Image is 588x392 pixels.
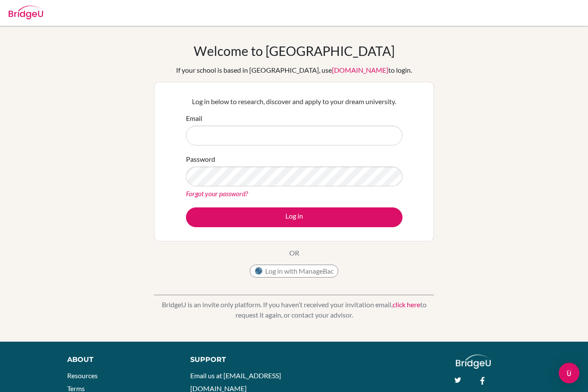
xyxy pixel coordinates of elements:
a: Resources [67,371,98,380]
div: Support [190,355,285,365]
p: BridgeU is an invite only platform. If you haven’t received your invitation email, to request it ... [154,299,434,320]
div: If your school is based in [GEOGRAPHIC_DATA], use to login. [176,65,412,75]
label: Email [186,113,202,123]
div: Open Intercom Messenger [559,363,579,383]
a: [DOMAIN_NAME] [332,66,388,74]
img: logo_white@2x-f4f0deed5e89b7ecb1c2cc34c3e3d731f90f0f143d5ea2071677605dd97b5244.png [456,355,491,369]
div: About [67,355,171,365]
a: Forgot your password? [186,189,248,198]
p: OR [289,248,299,258]
button: Log in [186,207,402,227]
label: Password [186,154,215,164]
a: click here [393,300,420,309]
img: Bridge-U [9,6,43,19]
button: Log in with ManageBac [250,265,338,278]
h1: Welcome to [GEOGRAPHIC_DATA] [194,43,395,59]
p: Log in below to research, discover and apply to your dream university. [186,96,402,107]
